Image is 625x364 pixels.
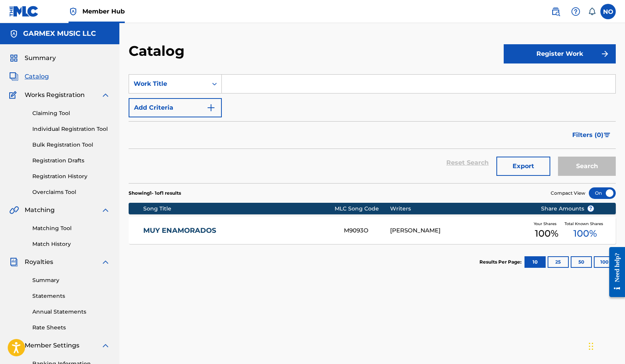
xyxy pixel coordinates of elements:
div: MLC Song Code [335,205,390,213]
img: Accounts [9,29,18,38]
span: Matching [25,205,55,215]
a: Statements [32,292,110,300]
img: expand [101,90,110,100]
span: Member Hub [82,7,125,16]
form: Search Form [129,74,616,183]
button: Register Work [504,44,616,63]
h5: GARMEX MUSIC LLC [23,29,96,38]
a: Individual Registration Tool [32,125,110,133]
img: expand [101,205,110,215]
img: 9d2ae6d4665cec9f34b9.svg [206,103,216,112]
div: Writers [390,205,529,213]
img: expand [101,341,110,350]
img: f7272a7cc735f4ea7f67.svg [600,49,610,58]
a: Match History [32,240,110,248]
button: Add Criteria [129,98,222,117]
button: 25 [548,256,569,268]
span: Filters ( 0 ) [572,130,603,140]
h2: Catalog [129,42,188,60]
div: [PERSON_NAME] [390,226,529,235]
button: 10 [524,256,546,268]
img: Member Settings [9,341,18,350]
img: Royalties [9,257,18,267]
button: Filters (0) [568,125,616,145]
button: Export [496,157,550,176]
p: Showing 1 - 1 of 1 results [129,190,181,197]
iframe: Chat Widget [586,327,625,364]
img: Works Registration [9,90,19,100]
a: Rate Sheets [32,324,110,332]
div: Drag [589,335,593,358]
img: Summary [9,53,18,63]
a: Annual Statements [32,308,110,316]
a: Public Search [548,4,563,19]
a: MUY ENAMORADOS [143,226,333,235]
img: search [551,7,560,16]
iframe: Resource Center [603,240,625,304]
span: Member Settings [25,341,79,350]
a: Summary [32,276,110,284]
img: filter [604,133,610,137]
div: M9093O [344,226,390,235]
div: Song Title [143,205,335,213]
span: ? [588,205,594,212]
span: Your Shares [534,221,560,227]
a: Overclaims Tool [32,188,110,196]
a: Registration History [32,172,110,180]
img: expand [101,257,110,267]
span: Works Registration [25,90,85,100]
div: Work Title [134,79,203,88]
div: Notifications [588,8,596,15]
a: Matching Tool [32,224,110,232]
button: 50 [571,256,592,268]
img: Top Rightsholder [69,7,78,16]
div: Help [568,4,583,19]
span: Royalties [25,257,53,267]
span: 100 % [535,227,558,240]
span: Share Amounts [541,205,594,213]
img: Matching [9,205,19,215]
a: Bulk Registration Tool [32,141,110,149]
img: help [571,7,580,16]
a: Registration Drafts [32,157,110,165]
a: CatalogCatalog [9,72,49,81]
span: Summary [25,53,56,63]
a: Claiming Tool [32,109,110,117]
span: Total Known Shares [565,221,606,227]
button: 100 [594,256,615,268]
span: Catalog [25,72,49,81]
span: 100 % [573,227,597,240]
a: SummarySummary [9,53,56,63]
img: Catalog [9,72,18,81]
p: Results Per Page: [479,259,523,265]
span: Compact View [551,190,585,197]
div: User Menu [600,4,616,19]
img: MLC Logo [9,6,39,17]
